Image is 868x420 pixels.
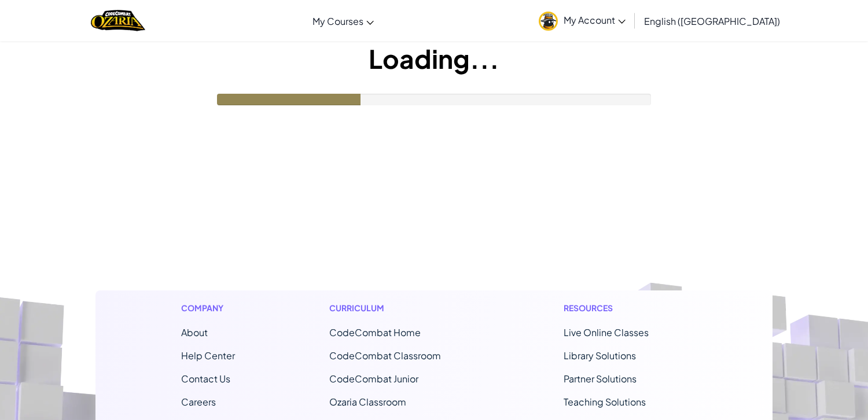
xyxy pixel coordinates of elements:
[329,349,441,362] a: CodeCombat Classroom
[644,15,780,27] span: English ([GEOGRAPHIC_DATA])
[181,326,208,338] a: About
[539,12,558,31] img: avatar
[564,396,646,408] a: Teaching Solutions
[181,349,235,362] a: Help Center
[329,326,421,338] span: CodeCombat Home
[181,373,230,385] span: Contact Us
[638,5,786,36] a: English ([GEOGRAPHIC_DATA])
[533,2,631,39] a: My Account
[564,14,626,26] span: My Account
[564,326,649,338] a: Live Online Classes
[91,9,145,32] a: Ozaria by CodeCombat logo
[312,15,363,27] span: My Courses
[329,373,418,385] a: CodeCombat Junior
[307,5,380,36] a: My Courses
[91,9,145,32] img: Home
[181,396,216,408] a: Careers
[329,396,406,408] a: Ozaria Classroom
[181,302,235,314] h1: Company
[564,302,687,314] h1: Resources
[329,302,469,314] h1: Curriculum
[564,373,637,385] a: Partner Solutions
[564,349,636,362] a: Library Solutions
